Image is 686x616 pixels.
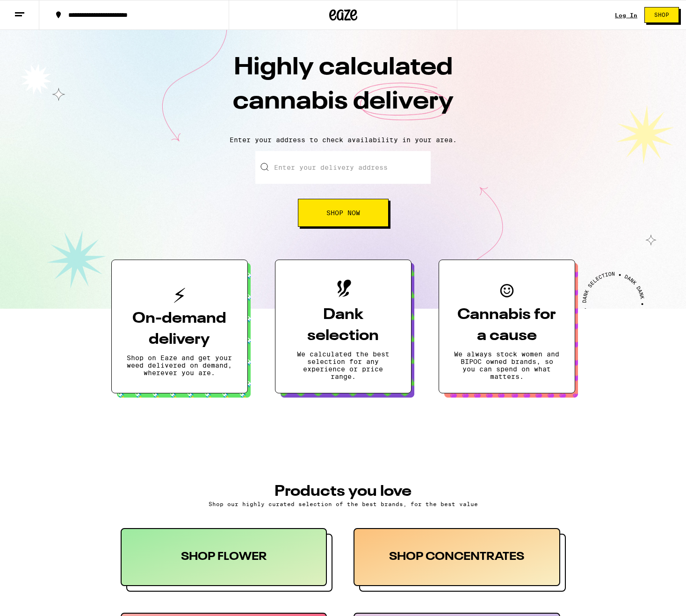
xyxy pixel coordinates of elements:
p: Enter your address to check availability in your area. [9,136,677,144]
button: SHOP FLOWER [121,528,333,592]
button: Dank selectionWe calculated the best selection for any experience or price range. [275,260,412,393]
a: Log In [615,12,637,18]
button: Cannabis for a causeWe always stock women and BIPOC owned brands, so you can spend on what matters. [439,260,575,393]
div: SHOP CONCENTRATES [354,528,560,586]
div: SHOP FLOWER [121,528,327,586]
p: We calculated the best selection for any experience or price range. [290,350,396,380]
button: Shop Now [298,199,389,227]
p: Shop our highly curated selection of the best brands, for the best value [121,501,566,507]
p: Shop on Eaze and get your weed delivered on demand, wherever you are. [127,354,232,377]
button: On-demand deliveryShop on Eaze and get your weed delivered on demand, wherever you are. [111,260,248,393]
p: We always stock women and BIPOC owned brands, so you can spend on what matters. [454,350,560,380]
span: Shop Now [326,210,360,216]
button: SHOP CONCENTRATES [354,528,566,592]
h3: Dank selection [290,304,396,347]
h3: Cannabis for a cause [454,304,560,347]
button: Shop [644,7,679,23]
input: Enter your delivery address [255,151,431,184]
h3: On-demand delivery [127,308,232,350]
a: Shop [637,7,686,23]
h3: PRODUCTS YOU LOVE [121,484,566,499]
h1: Highly calculated cannabis delivery [180,51,507,129]
span: Shop [654,12,669,18]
